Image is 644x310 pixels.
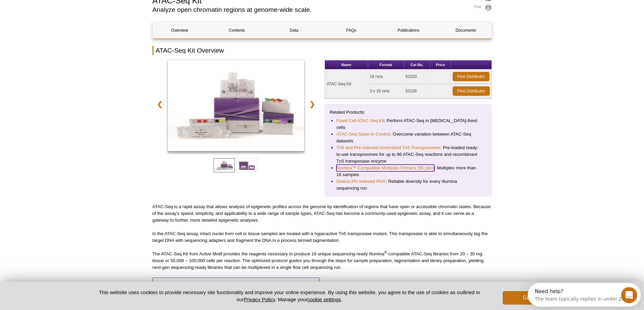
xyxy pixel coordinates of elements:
a: Data [267,22,321,38]
a: Print [467,4,492,11]
a: Nextera™-Compatible Multiplex Primers (96 plex) [336,165,434,171]
li: : Overcome variation between ATAC-Seq datasets [336,131,480,144]
th: Format [368,60,404,69]
a: ❯ [305,96,319,112]
sup: ® [384,250,387,254]
a: ATAC-Seq Spike-In Control [336,131,390,138]
a: Tn5 and Pre-indexed Assembled Tn5 Transposomes [336,144,440,151]
a: Publications [382,22,435,38]
p: This website uses cookies to provide necessary site functionality and improve your online experie... [87,289,492,303]
div: Need help? [7,6,99,11]
a: ATAC-Seq Kit [168,60,305,153]
a: Diversi-Phi Indexed PhiX [336,178,386,185]
p: Related Products: [330,109,487,116]
h2: ATAC-Seq Kit Overview [152,46,492,55]
div: The team typically replies in under 2m [7,11,99,18]
li: : Perform ATAC-Seq in [MEDICAL_DATA]-fixed cells [336,117,480,131]
button: cookie settings [307,297,341,302]
a: FAQs [324,22,378,38]
li: : Multiplex more than 16 samples [336,165,480,178]
div: Open Intercom Messenger [3,3,119,21]
iframe: Intercom live chat discovery launcher [528,283,641,307]
li: : Reliable diversity for every Illumina sequencing run [336,178,480,192]
iframe: Intercom live chat [621,287,637,303]
td: 3 x 16 rxns [368,84,404,98]
a: Fixed Cell ATAC-Seq Kit [336,117,384,124]
td: 53156 [404,84,430,98]
h2: Analyze open chromatin regions at genome-wide scale. [152,7,460,13]
a: Overview [153,22,207,38]
a: ❮ [152,96,167,112]
img: ATAC-Seq Kit [168,60,305,151]
p: In the ATAC-Seq assay, intact nuclei from cell or tissue samples are treated with a hyperactive T... [152,230,492,244]
a: Privacy Policy [244,297,275,302]
td: 16 rxns [368,69,404,84]
li: : Pre-loaded ready-to-use transposomes for up to 96 ATAC-Seq reactions and recombinant Tn5 transp... [336,144,480,165]
p: The ATAC-Seq Kit from Active Motif provides the reagents necessary to produce 16 unique sequencin... [152,251,492,271]
a: Find Distributor [453,86,490,96]
th: Name [325,60,368,69]
th: Cat No. [404,60,430,69]
p: ATAC-Seq is a rapid assay that allows analysis of epigenetic profiles across the genome by identi... [152,203,492,224]
td: 53150 [404,69,430,84]
a: Documents [439,22,493,38]
a: Find Distributor [453,72,490,81]
td: ATAC-Seq Kit [325,69,368,98]
button: Got it! [503,291,557,305]
a: Contents [210,22,264,38]
th: Price [430,60,451,69]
